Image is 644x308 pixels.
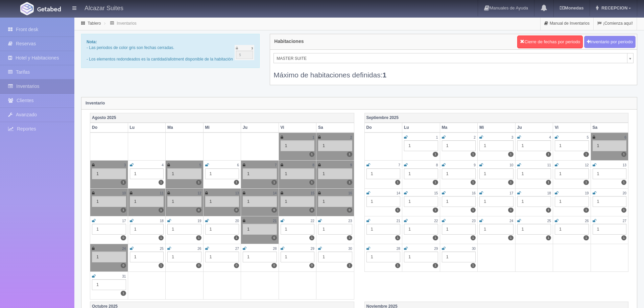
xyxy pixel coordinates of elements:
small: 25 [547,219,551,223]
div: 1 [92,279,126,290]
div: 1 [404,224,438,235]
label: 1 [433,263,438,268]
small: 22 [311,219,314,223]
small: 29 [434,247,438,251]
small: 10 [509,163,513,167]
small: 6 [237,163,239,167]
h4: Alcazar Suites [85,3,123,12]
div: 1 [130,168,164,179]
label: 1 [583,152,589,157]
label: 0 [347,208,352,213]
small: 7 [275,163,277,167]
div: 1 [167,252,201,262]
a: Tablero [88,21,101,26]
a: MASTER SUITE [273,53,634,63]
small: 1 [436,136,438,139]
div: 1 [442,252,476,262]
div: 1 [205,168,239,179]
small: 13 [623,163,626,167]
div: 1 [92,196,126,207]
small: 20 [623,191,626,195]
div: 1 [130,252,164,262]
img: Getabed [20,2,34,15]
label: 1 [347,180,352,185]
div: 1 [243,224,277,235]
small: 1 [312,136,314,139]
div: 1 [205,196,239,207]
th: Vi [279,123,316,133]
div: 1 [442,196,476,207]
b: Nota: [87,40,97,44]
label: 1 [433,208,438,213]
label: 1 [309,180,314,185]
label: 1 [621,180,626,185]
div: 1 [167,196,201,207]
label: 0 [271,208,277,213]
div: 1 [442,168,476,179]
div: 1 [281,168,315,179]
small: 25 [160,247,164,251]
th: Agosto 2025 [90,113,354,123]
small: 17 [509,191,513,195]
th: Ju [241,123,279,133]
b: 1 [383,71,387,79]
small: 18 [547,191,551,195]
small: 18 [160,219,164,223]
label: 1 [508,208,513,213]
small: 22 [434,219,438,223]
label: 1 [395,235,400,240]
label: 1 [583,180,589,185]
label: 1 [347,263,352,268]
div: 1 [318,252,352,262]
div: 1 [318,168,352,179]
label: 0 [309,208,314,213]
small: 21 [397,219,400,223]
label: 1 [583,235,589,240]
div: 1 [555,196,589,207]
h4: Habitaciones [274,39,304,44]
small: 23 [472,219,476,223]
small: 15 [434,191,438,195]
small: 27 [623,219,626,223]
div: 1 [555,140,589,151]
div: 1 [593,196,627,207]
div: 1 [281,224,315,235]
div: 1 [517,168,551,179]
div: 1 [404,168,438,179]
div: 1 [479,224,514,235]
th: Sa [316,123,354,133]
label: 1 [347,152,352,157]
label: 0 [271,235,277,240]
small: 24 [122,247,126,251]
label: 1 [433,152,438,157]
small: 28 [273,247,277,251]
label: 0 [196,263,201,268]
div: 1 [442,140,476,151]
a: ¡Comienza aquí! [594,17,637,30]
label: 1 [196,180,201,185]
label: 1 [546,152,551,157]
label: 1 [471,235,476,240]
label: 1 [546,235,551,240]
small: 27 [235,247,239,251]
small: 3 [511,136,514,139]
div: 1 [243,252,277,262]
div: 1 [517,196,551,207]
div: 1 [318,224,352,235]
a: Inventarios [117,21,137,26]
small: 17 [122,219,126,223]
th: Vi [553,123,591,133]
span: RECEPCION [600,5,627,10]
label: 0 [309,263,314,268]
div: 1 [366,168,401,179]
div: 1 [243,196,277,207]
th: Ju [515,123,553,133]
small: 11 [160,191,164,195]
small: 3 [124,163,126,167]
label: 0 [121,263,126,268]
small: 19 [197,219,201,223]
th: Lu [128,123,166,133]
small: 6 [624,136,626,139]
div: 1 [479,196,514,207]
label: 1 [159,208,164,213]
